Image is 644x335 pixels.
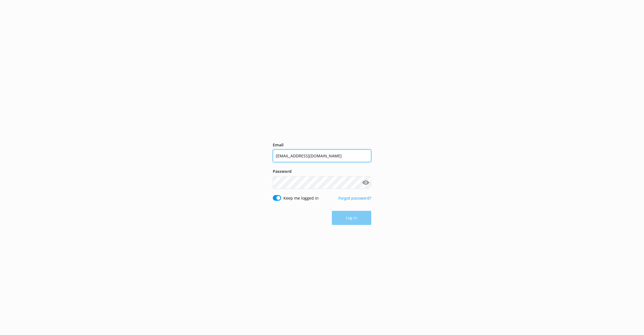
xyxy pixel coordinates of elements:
a: Forgot password? [338,195,371,201]
label: Email [273,142,371,148]
input: user@emailaddress.com [273,149,371,162]
label: Password [273,168,371,175]
button: Show password [360,177,371,188]
label: Keep me logged in [283,195,319,201]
